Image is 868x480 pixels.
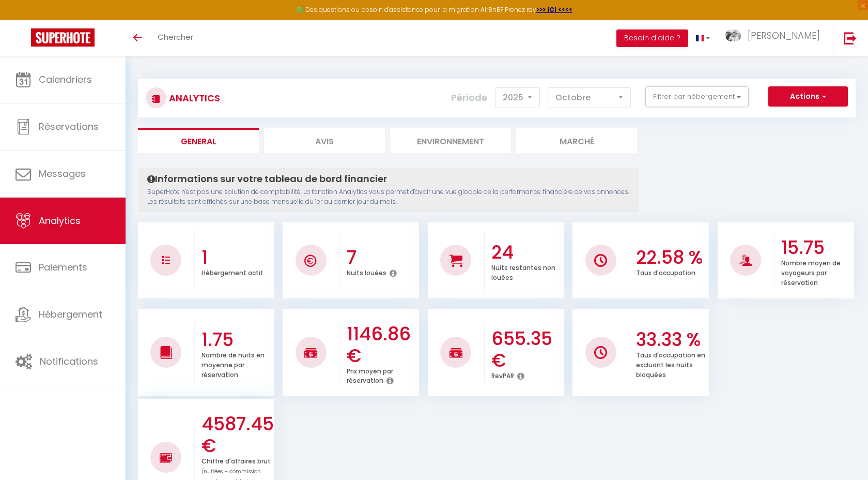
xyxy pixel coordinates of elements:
span: Notifications [40,355,98,368]
img: Super Booking [31,28,95,47]
a: ... [PERSON_NAME] [718,20,833,56]
h3: 1146.86 € [347,323,417,367]
button: Actions [768,86,848,107]
p: Hébergement actif [202,266,263,277]
span: Réservations [39,120,99,133]
p: SuperHote n'est pas une solution de comptabilité. La fonction Analytics vous permet d'avoir une v... [147,187,629,207]
li: Environnement [390,128,511,153]
p: Taux d'occupation [636,266,695,277]
span: Paiements [39,261,87,274]
h3: 1.75 [202,329,272,351]
h3: 7 [347,247,417,268]
p: Nombre moyen de voyageurs par réservation [781,257,841,287]
p: Taux d'occupation en excluant les nuits bloquées [636,349,705,379]
h3: 15.75 [781,237,851,259]
img: NO IMAGE [162,256,170,264]
h3: 1 [202,247,272,268]
img: ... [725,29,741,41]
li: General [138,128,259,153]
span: Chercher [158,32,193,42]
h3: Analytics [166,86,220,110]
h3: 655.35 € [491,328,562,371]
li: Avis [264,128,385,153]
p: Prix moyen par réservation [347,365,393,385]
p: RevPAR [491,369,514,380]
p: Nuits louées [347,266,386,277]
label: Période [451,86,487,109]
button: Besoin d'aide ? [616,29,688,47]
li: Marché [516,128,637,153]
a: Chercher [150,20,201,56]
h3: 24 [491,242,562,263]
img: logout [844,32,857,44]
span: [PERSON_NAME] [748,29,820,42]
span: Hébergement [39,308,102,321]
button: Filtrer par hébergement [645,86,749,107]
h3: 22.58 % [636,247,706,268]
span: Analytics [39,214,81,227]
p: Nuits restantes non louées [491,261,555,282]
h3: 4587.45 € [202,413,272,457]
img: NO IMAGE [594,346,607,359]
a: >>> ICI <<<< [536,5,572,14]
span: Messages [39,167,86,180]
h3: 33.33 % [636,329,706,351]
img: NO IMAGE [160,452,173,464]
span: Calendriers [39,73,92,86]
p: Nombre de nuits en moyenne par réservation [202,349,265,379]
h4: Informations sur votre tableau de bord financier [147,173,629,185]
